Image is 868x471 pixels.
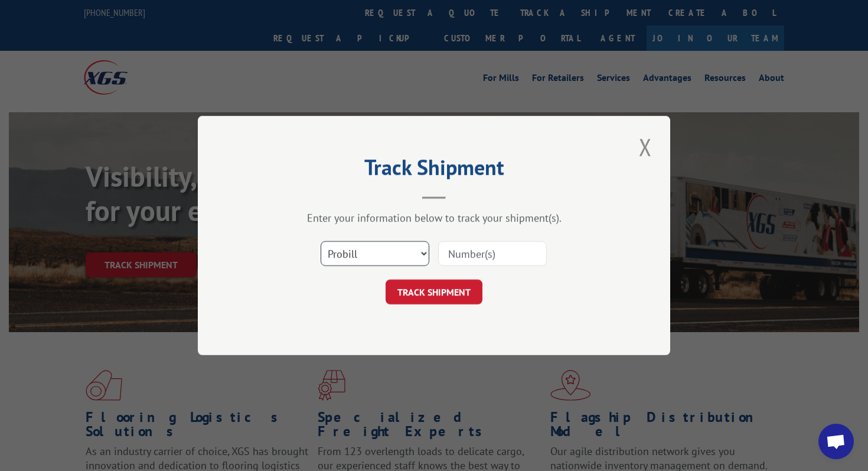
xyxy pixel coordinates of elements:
div: Enter your information below to track your shipment(s). [257,211,611,225]
h2: Track Shipment [257,159,611,181]
button: TRACK SHIPMENT [386,280,482,304]
button: Close modal [635,131,655,163]
input: Number(s) [438,241,547,266]
a: Open chat [818,424,854,459]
